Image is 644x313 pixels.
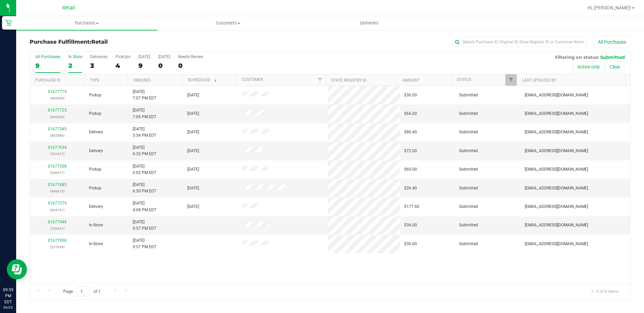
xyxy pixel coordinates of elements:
[459,222,478,228] span: Submitted
[133,163,156,176] span: [DATE] 6:02 PM EDT
[77,286,89,297] input: 1
[34,170,81,176] p: (236977)
[404,204,419,210] span: $177.60
[48,220,67,224] a: 01677949
[34,188,81,194] p: (966615)
[188,78,218,82] a: Scheduled
[16,16,157,30] a: Purchases
[133,107,156,120] span: [DATE] 7:09 PM EDT
[48,238,67,243] a: 01677950
[351,20,388,26] span: Deliveries
[404,166,417,173] span: $60.00
[91,39,108,45] span: Retail
[525,92,588,98] span: [EMAIL_ADDRESS][DOMAIN_NAME]
[525,241,588,247] span: [EMAIL_ADDRESS][DOMAIN_NAME]
[404,241,417,247] span: $30.00
[48,201,67,206] a: 01677279
[459,166,478,173] span: Submitted
[89,204,103,210] span: Delivery
[459,110,478,117] span: Submitted
[525,166,588,173] span: [EMAIL_ADDRESS][DOMAIN_NAME]
[404,222,417,228] span: $36.00
[459,185,478,191] span: Submitted
[133,144,156,157] span: [DATE] 6:32 PM EDT
[90,78,100,83] a: Type
[505,74,516,86] a: Filter
[459,129,478,135] span: Submitted
[68,62,82,70] div: 2
[404,129,417,135] span: $86.40
[48,145,67,150] a: 01677634
[89,166,101,173] span: Pickup
[133,78,151,83] a: Ordered
[158,54,170,59] div: [DATE]
[459,241,478,247] span: Submitted
[187,148,199,154] span: [DATE]
[187,185,199,191] span: [DATE]
[573,61,604,73] button: Active only
[187,204,199,210] span: [DATE]
[133,182,156,194] span: [DATE] 6:50 PM EDT
[48,127,67,131] a: 01677545
[62,5,75,11] span: Retail
[178,54,203,59] div: Needs Review
[35,78,61,83] a: Purchase ID
[89,129,103,135] span: Delivery
[30,39,230,45] h3: Purchase Fulfillment:
[16,20,157,26] span: Purchases
[605,61,625,73] button: Clear
[187,166,199,173] span: [DATE]
[525,204,588,210] span: [EMAIL_ADDRESS][DOMAIN_NAME]
[35,62,60,70] div: 9
[331,78,366,83] a: State Registry ID
[34,225,81,232] p: (752641)
[158,62,170,70] div: 0
[525,129,588,135] span: [EMAIL_ADDRESS][DOMAIN_NAME]
[58,286,106,297] span: Page of 1
[116,62,130,70] div: 4
[133,219,156,232] span: [DATE] 9:57 PM EDT
[459,148,478,154] span: Submitted
[187,129,199,135] span: [DATE]
[525,110,588,117] span: [EMAIL_ADDRESS][DOMAIN_NAME]
[89,148,103,154] span: Delivery
[48,182,67,187] a: 01677683
[89,222,103,228] span: In-Store
[3,287,13,305] p: 09:59 PM EDT
[116,54,130,59] div: PickUps
[34,207,81,213] p: (604731)
[90,62,107,70] div: 3
[34,114,81,120] p: (699220)
[525,148,588,154] span: [EMAIL_ADDRESS][DOMAIN_NAME]
[299,16,440,30] a: Deliveries
[600,54,625,60] span: Submitted
[34,132,81,139] p: (893586)
[522,78,556,83] a: Last Updated By
[157,16,298,30] a: Customers
[555,54,599,60] span: Filtering on status:
[138,54,150,59] div: [DATE]
[587,5,631,10] span: Hi, [PERSON_NAME]!
[89,92,101,98] span: Pickup
[133,200,156,213] span: [DATE] 4:08 PM EDT
[404,92,417,98] span: $36.00
[586,286,623,296] span: 1 - 9 of 9 items
[48,108,67,113] a: 01677725
[187,110,199,117] span: [DATE]
[404,185,417,191] span: $26.40
[7,259,27,279] iframe: Resource center
[459,92,478,98] span: Submitted
[34,244,81,250] p: (257039)
[89,185,101,191] span: Pickup
[48,89,67,94] a: 01677719
[35,54,60,59] div: All Purchases
[404,148,417,154] span: $72.00
[187,92,199,98] span: [DATE]
[315,74,326,86] a: Filter
[158,20,298,26] span: Customers
[138,62,150,70] div: 9
[89,110,101,117] span: Pickup
[459,204,478,210] span: Submitted
[178,62,203,70] div: 0
[68,54,82,59] div: In Store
